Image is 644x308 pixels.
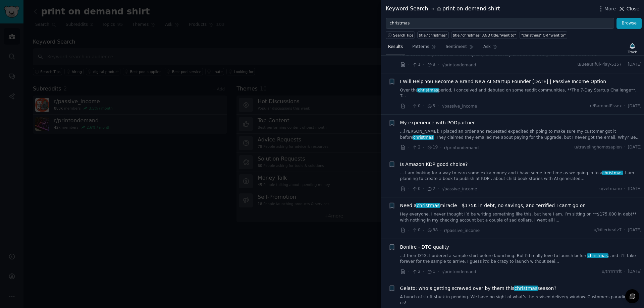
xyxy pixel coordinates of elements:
span: · [624,227,626,233]
span: · [408,61,410,68]
span: · [423,185,424,192]
a: Patterns [410,42,438,55]
span: 1 [427,269,435,275]
span: · [624,186,626,192]
span: Sentiment [446,44,467,50]
div: title:"christmas" [419,33,447,38]
span: r/passive_income [441,104,477,109]
span: · [408,185,410,192]
span: More [604,5,616,12]
div: title:"christmas" AND title:"want to" [453,33,516,38]
span: Search Tips [393,33,414,38]
a: Results [386,42,405,55]
span: Ask [483,44,491,50]
a: A bunch of stuff stuck in pending. We have no sight of what’s the revised delivery window. Custom... [400,294,642,306]
span: u/vetmario [599,186,622,192]
span: christmas [602,171,623,175]
span: r/passive_income [441,187,477,191]
span: in [430,6,434,12]
span: Results [388,44,403,50]
a: My experience with PODpartner [400,119,475,126]
a: Gelato: who’s getting screwed over by them thischristmasseason? [400,285,556,292]
span: · [438,103,439,110]
span: [DATE] [628,103,642,109]
span: u/travelinghomosapien [574,144,622,150]
span: [DATE] [628,186,642,192]
span: · [624,62,626,68]
span: christmas [416,203,440,208]
span: Close [627,5,639,12]
span: r/printondemand [441,269,476,274]
span: · [408,103,410,110]
a: ...[PERSON_NAME]: I placed an order and requested expedited shipping to make sure my customer got... [400,129,642,140]
a: Ask [481,42,500,55]
span: Need a miracle—$175K in debt, no savings, and terrified I can’t go on [400,202,586,209]
span: 19 [427,144,438,150]
span: · [408,227,410,234]
button: Track [626,41,639,55]
span: · [438,268,439,275]
a: Is Amazon KDP good choice? [400,161,468,168]
span: u/killerbeatz7 [594,227,622,233]
span: · [440,144,441,151]
span: · [423,227,424,234]
a: "christmas" OR "want to" [520,31,567,39]
a: Bonfire - DTG quality [400,244,449,251]
span: r/passive_income [444,228,480,233]
span: 1 [412,62,420,68]
span: christmas [417,88,438,93]
span: 2 [412,269,420,275]
div: "christmas" OR "want to" [521,33,566,38]
span: 5 [427,103,435,109]
span: · [423,268,424,275]
span: · [624,103,626,109]
a: Need achristmasmiracle—$175K in debt, no savings, and terrified I can’t go on [400,202,586,209]
span: 8 [427,62,435,68]
a: title:"christmas" [417,31,449,39]
span: [DATE] [628,269,642,275]
input: Try a keyword related to your business [386,18,614,29]
span: 38 [427,227,438,233]
span: 0 [412,103,420,109]
a: Over thechristmasperiod, I conceived and debuted on some reddit communities, **The 7-Day Startup ... [400,87,642,99]
span: · [438,61,439,68]
span: · [423,144,424,151]
a: Sentiment [443,42,476,55]
button: More [597,5,616,12]
a: title:"christmas" AND title:"want to" [451,31,517,39]
button: Search Tips [386,31,415,39]
span: u/trrrrrrrft [602,269,622,275]
span: Patterns [412,44,429,50]
span: · [438,185,439,192]
span: r/printondemand [441,63,476,67]
a: ...t their DTG. I ordered a sample shirt before launching. But I'd really love to launch beforech... [400,253,642,265]
span: christmas [413,135,434,140]
div: Track [628,50,637,54]
a: ... I am looking for a way to earn some extra money and i have some free time as we going in to a... [400,170,642,182]
span: Gelato: who’s getting screwed over by them this season? [400,285,556,292]
span: r/printondemand [444,145,479,150]
span: [DATE] [628,144,642,150]
span: · [624,144,626,150]
span: 2 [427,186,435,192]
a: I Will Help You Become a Brand New AI Startup Founder [DATE] | Passive Income Option [400,78,606,85]
button: Browse [616,18,642,29]
a: Hey everyone, I never thought I’d be writing something like this, but here I am. I’m sitting on *... [400,211,642,223]
span: · [408,144,410,151]
span: · [440,227,441,234]
span: christmas [587,253,608,258]
span: 0 [412,227,420,233]
span: · [423,103,424,110]
span: · [423,61,424,68]
span: · [624,269,626,275]
span: · [408,268,410,275]
span: [DATE] [628,227,642,233]
div: Keyword Search print on demand shirt [386,5,500,13]
span: [DATE] [628,62,642,68]
span: christmas [514,286,538,291]
span: 2 [412,144,420,150]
